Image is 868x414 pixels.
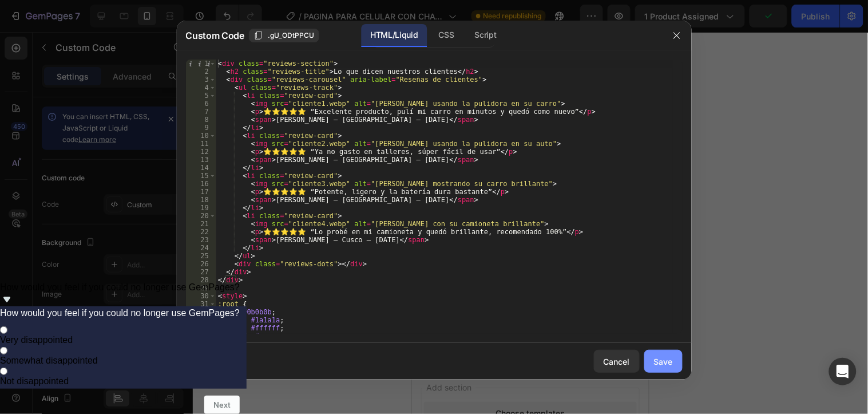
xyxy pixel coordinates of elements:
[654,356,673,368] div: Save
[186,124,216,132] div: 9
[186,276,216,284] div: 28
[186,196,216,204] div: 18
[430,24,463,47] div: CSS
[186,68,216,76] div: 2
[186,60,216,68] div: 1
[186,236,216,244] div: 23
[186,204,216,212] div: 19
[594,350,640,373] button: Cancel
[186,172,216,180] div: 15
[186,100,216,108] div: 6
[186,228,216,236] div: 22
[186,164,216,172] div: 14
[14,268,63,278] div: Custom Code
[829,358,857,385] div: Open Intercom Messenger
[84,375,153,387] div: Choose templates
[186,268,216,276] div: 27
[466,24,506,47] div: Script
[644,350,683,373] button: Save
[186,180,216,188] div: 16
[186,156,216,164] div: 13
[186,116,216,124] div: 8
[186,220,216,228] div: 21
[268,30,314,41] span: .gU_ODtPPCU
[186,188,216,196] div: 17
[186,92,216,100] div: 5
[10,349,64,361] span: Add section
[186,148,216,156] div: 12
[186,140,216,148] div: 11
[361,24,427,47] div: HTML/Liquid
[186,252,216,260] div: 25
[186,244,216,252] div: 24
[249,29,319,42] button: .gU_ODtPPCU
[186,108,216,116] div: 7
[186,76,216,84] div: 3
[186,132,216,140] div: 10
[186,260,216,268] div: 26
[186,84,216,92] div: 4
[604,356,630,368] div: Cancel
[186,29,244,42] span: Custom Code
[186,212,216,220] div: 20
